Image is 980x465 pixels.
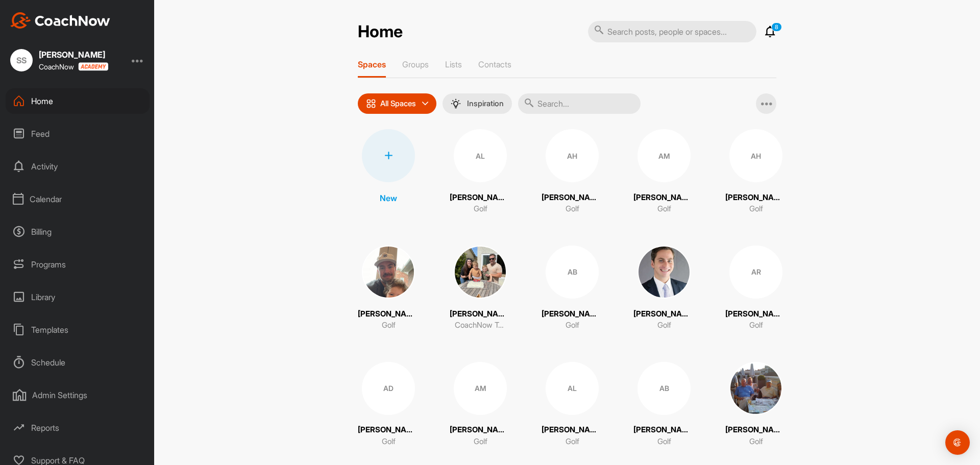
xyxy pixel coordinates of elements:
p: [PERSON_NAME] [542,192,603,204]
p: [PERSON_NAME] [542,308,603,320]
input: Search posts, people or spaces... [588,21,756,42]
div: AM [638,129,691,182]
a: [PERSON_NAME] at CoachNowCoachNow Team [450,246,511,331]
div: Reports [6,415,150,440]
div: AB [638,362,691,415]
p: [PERSON_NAME] App [358,308,419,320]
div: Billing [6,219,150,244]
p: Golf [566,320,579,331]
p: Golf [749,320,763,331]
a: AB[PERSON_NAME]Golf [633,362,695,448]
div: AL [546,362,599,415]
div: AH [729,129,782,182]
div: AD [362,362,415,415]
p: Golf [749,436,763,448]
p: [PERSON_NAME] [450,192,511,204]
div: [PERSON_NAME] [39,51,108,59]
div: Programs [6,252,150,277]
p: [PERSON_NAME] [725,192,787,204]
p: [PERSON_NAME] [633,308,695,320]
div: AM [454,362,507,415]
p: Golf [657,436,671,448]
div: Admin Settings [6,382,150,408]
p: Golf [566,436,579,448]
p: New [380,192,397,204]
div: AB [546,246,599,299]
div: SS [10,49,33,71]
a: AM[PERSON_NAME]Golf [450,362,511,448]
img: square_f2de32b707e2363370835d848dda4cd6.jpg [362,246,415,299]
p: [PERSON_NAME] [725,308,787,320]
p: Golf [657,320,671,331]
a: [PERSON_NAME] AppGolf [358,246,419,331]
a: AM[PERSON_NAME]Golf [633,129,695,215]
a: AD[PERSON_NAME]Golf [358,362,419,448]
p: All Spaces [380,100,416,108]
a: [PERSON_NAME]Golf [633,246,695,331]
img: square_84417cfe2ddda32c444fbe7f80486063.jpg [454,246,507,299]
p: Lists [445,59,462,69]
input: Search... [518,93,641,114]
img: square_c54bb0e8321312cd5f0d852ded9ab271.jpg [638,246,691,299]
p: Contacts [478,59,511,69]
p: CoachNow Team [455,320,506,331]
p: [PERSON_NAME] [358,424,419,436]
p: [PERSON_NAME] [450,424,511,436]
p: Golf [657,203,671,215]
img: CoachNow acadmey [78,62,108,71]
div: Schedule [6,350,150,375]
img: menuIcon [451,99,461,109]
div: Templates [6,317,150,342]
img: icon [366,99,376,109]
img: CoachNow [10,12,110,29]
div: Open Intercom Messenger [945,430,970,455]
a: AB[PERSON_NAME]Golf [542,246,603,331]
a: AL[PERSON_NAME]Golf [450,129,511,215]
p: Golf [474,203,487,215]
a: AL[PERSON_NAME]Golf [542,362,603,448]
div: AR [729,246,782,299]
p: Golf [382,436,396,448]
p: [PERSON_NAME] [633,192,695,204]
div: AH [546,129,599,182]
h2: Home [358,22,403,42]
p: [PERSON_NAME] [542,424,603,436]
p: 8 [771,22,782,32]
a: AH[PERSON_NAME]Golf [725,129,787,215]
img: square_9f8e8765bf8c473daba4df9c55ed63e7.jpg [729,362,782,415]
p: Groups [402,59,429,69]
a: [PERSON_NAME]Golf [725,362,787,448]
p: Golf [749,203,763,215]
a: AH[PERSON_NAME]Golf [542,129,603,215]
div: CoachNow [39,62,108,71]
p: [PERSON_NAME] [633,424,695,436]
div: Feed [6,121,150,146]
p: Inspiration [467,100,504,108]
div: Library [6,284,150,310]
p: Golf [566,203,579,215]
p: [PERSON_NAME] [725,424,787,436]
p: Golf [382,320,396,331]
div: Activity [6,154,150,179]
div: Calendar [6,186,150,212]
p: Golf [474,436,487,448]
div: AL [454,129,507,182]
div: Home [6,88,150,114]
p: [PERSON_NAME] at CoachNow [450,308,511,320]
a: AR[PERSON_NAME]Golf [725,246,787,331]
p: Spaces [358,59,386,69]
